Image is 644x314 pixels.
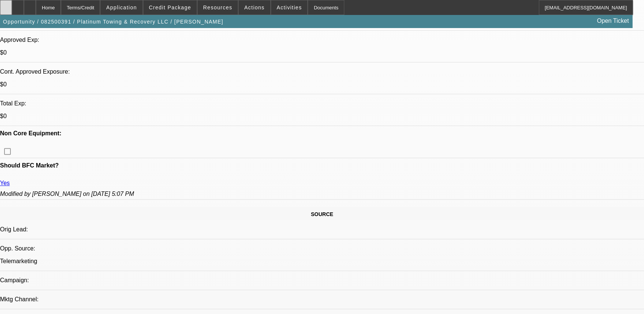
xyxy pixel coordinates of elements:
button: Resources [197,0,238,15]
span: Activities [277,4,302,10]
span: Opportunity / 082500391 / Platinum Towing & Recovery LLC / [PERSON_NAME] [3,19,223,25]
button: Actions [239,0,270,15]
span: Credit Package [149,4,191,10]
span: SOURCE [311,211,333,217]
span: Resources [203,4,232,10]
button: Activities [271,0,308,15]
a: Open Ticket [594,15,632,27]
button: Application [100,0,142,15]
span: Application [106,4,137,10]
button: Credit Package [143,0,197,15]
span: Actions [244,4,265,10]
